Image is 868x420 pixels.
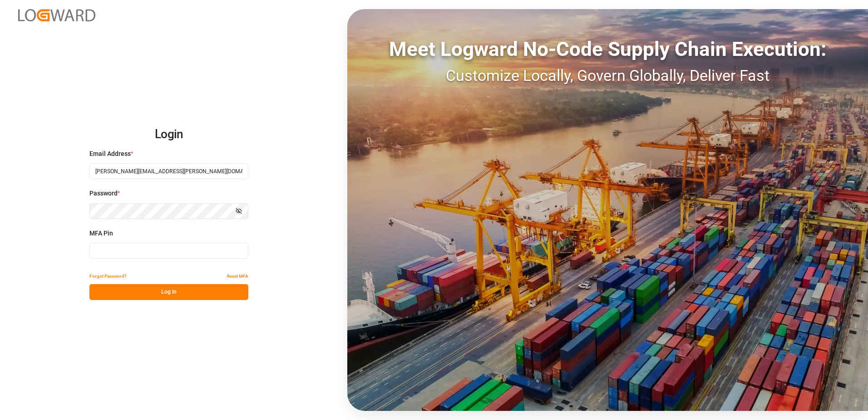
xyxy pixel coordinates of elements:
button: Forgot Password? [89,268,127,284]
h2: Login [89,120,248,149]
span: Email Address [89,149,131,159]
button: Reset MFA [227,268,248,284]
button: Log In [89,284,248,300]
input: Enter your email [89,163,248,179]
div: Customize Locally, Govern Globally, Deliver Fast [347,64,868,87]
span: MFA Pin [89,229,113,238]
div: Meet Logward No-Code Supply Chain Execution: [347,34,868,64]
img: Logward_new_orange.png [18,9,95,21]
span: Password [89,189,118,198]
